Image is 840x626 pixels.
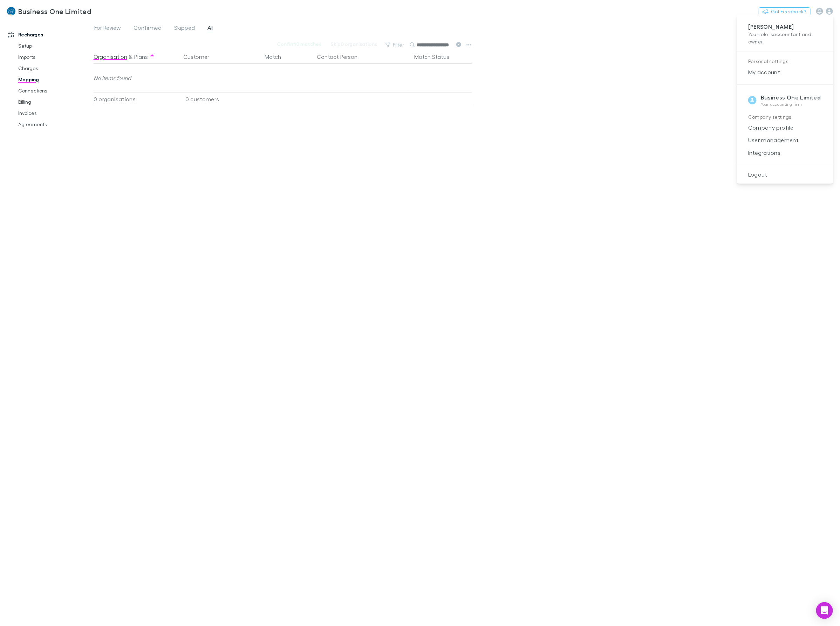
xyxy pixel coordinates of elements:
[748,57,822,66] p: Personal settings
[743,136,828,144] span: User management
[743,123,828,132] span: Company profile
[743,170,828,179] span: Logout
[748,23,822,30] p: [PERSON_NAME]
[743,149,828,157] span: Integrations
[748,113,822,122] p: Company settings
[743,68,828,76] span: My account
[748,30,822,45] p: Your role is accountant and owner .
[761,102,821,107] p: Your accounting firm
[816,602,833,619] div: Open Intercom Messenger
[761,94,821,101] strong: Business One Limited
